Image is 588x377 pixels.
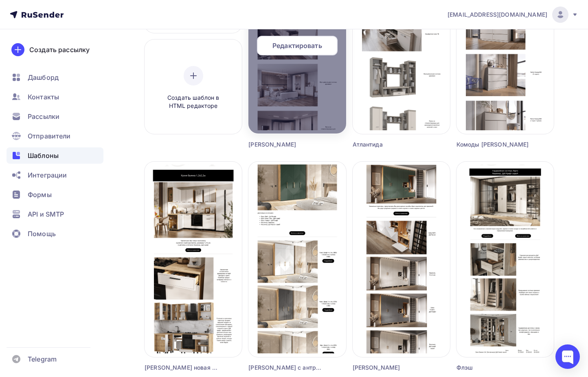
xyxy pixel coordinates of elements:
div: [PERSON_NAME] с антресолями [248,364,321,372]
span: API и SMTP [28,209,64,219]
a: Контакты [7,89,103,105]
span: Рассылки [28,112,59,121]
div: [PERSON_NAME] [353,364,426,372]
div: Комоды [PERSON_NAME] [456,140,529,149]
span: Шаблоны [28,151,59,160]
a: Формы [7,186,103,203]
span: Формы [28,190,52,199]
span: Отправители [28,131,71,141]
span: Помощь [28,229,56,239]
div: [PERSON_NAME] [248,140,321,149]
span: Дашборд [28,72,59,82]
a: Отправители [7,128,103,144]
span: Telegram [28,354,57,364]
span: Интеграции [28,170,67,180]
span: Создать шаблон в HTML редакторе [155,94,232,110]
a: [EMAIL_ADDRESS][DOMAIN_NAME] [448,7,578,23]
div: Создать рассылку [29,45,90,55]
a: Дашборд [7,69,103,85]
a: Рассылки [7,108,103,125]
div: Атлантида [353,140,426,149]
a: Шаблоны [7,147,103,164]
span: [EMAIL_ADDRESS][DOMAIN_NAME] [448,11,547,19]
div: Флэш [456,364,529,372]
div: [PERSON_NAME] новая комп [145,364,217,372]
span: Контакты [28,92,59,102]
span: Редактировать [272,41,322,50]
